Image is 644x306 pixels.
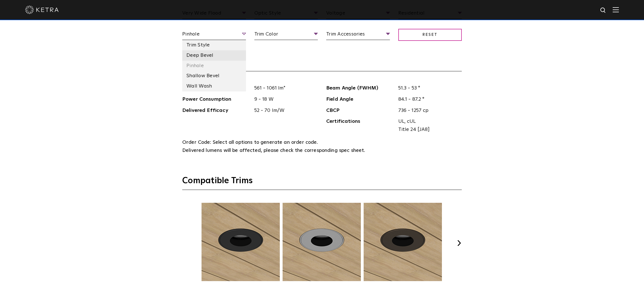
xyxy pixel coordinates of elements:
li: Pinhole [182,61,246,71]
img: search icon [600,7,607,14]
span: 9 - 18 W [250,95,318,103]
span: Certifications [326,117,394,134]
span: Power Consumption [182,95,250,103]
span: Field Angle [326,95,394,103]
span: Delivered lumens will be affected, please check the corresponding spec sheet. [182,148,365,153]
span: UL, cUL [398,117,458,126]
h3: Compatible Trims [182,175,462,190]
h3: Specifications [182,57,462,71]
span: 561 - 1061 lm* [250,84,318,92]
span: 51.3 - 53 ° [394,84,462,92]
span: 736 - 1257 cp [394,107,462,115]
li: Deep Bevel [182,50,246,61]
button: Next [456,240,462,246]
span: Trim Accessories [326,30,390,40]
img: ketra-logo-2019-white [25,6,59,14]
span: Trim Color [254,30,318,40]
li: Trim Style [182,40,246,50]
li: Shallow Bevel [182,71,246,81]
img: TRM234.jpg [363,203,443,281]
span: Beam Angle (FWHM) [326,84,394,92]
span: Delivered Efficacy [182,107,250,115]
span: Order Code: [182,140,211,145]
li: Wall Wash [182,81,246,91]
span: Pinhole [182,30,246,40]
img: Hamburger%20Nav.svg [613,7,619,12]
img: TRM232.jpg [201,203,281,281]
img: TRM233.jpg [282,203,362,281]
span: CBCP [326,107,394,115]
span: Select all options to generate an order code. [213,140,318,145]
span: Title 24 [JA8] [398,126,458,134]
span: 52 - 70 lm/W [250,107,318,115]
span: 84.1 - 87.2 ° [394,95,462,103]
span: Reset [398,29,462,41]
